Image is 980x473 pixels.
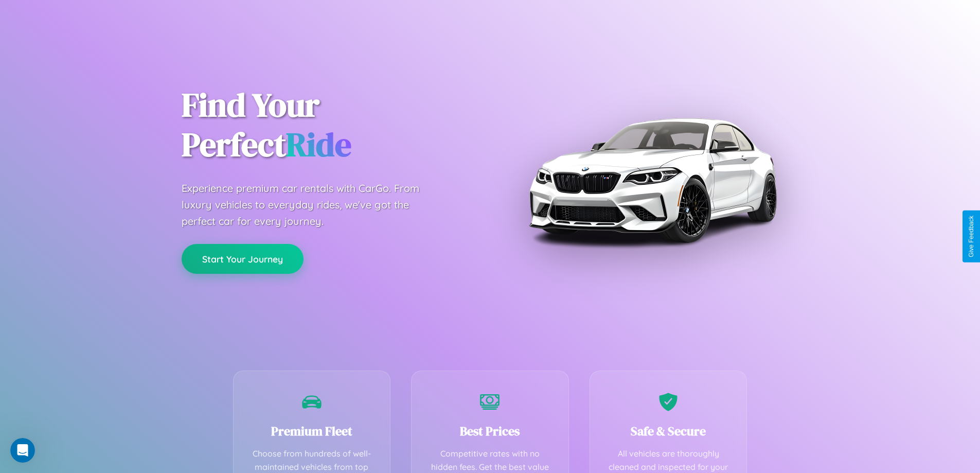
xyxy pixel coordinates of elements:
button: Start Your Journey [182,244,304,274]
h3: Premium Fleet [249,423,375,440]
iframe: Intercom live chat [10,438,35,463]
h3: Safe & Secure [605,423,732,440]
div: Give Feedback [968,216,975,257]
img: Premium BMW car rental vehicle [524,51,781,309]
p: Experience premium car rentals with CarGo. From luxury vehicles to everyday rides, we've got the ... [182,180,439,230]
h1: Find Your Perfect [182,85,475,165]
h3: Best Prices [427,423,553,440]
span: Ride [286,122,351,167]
